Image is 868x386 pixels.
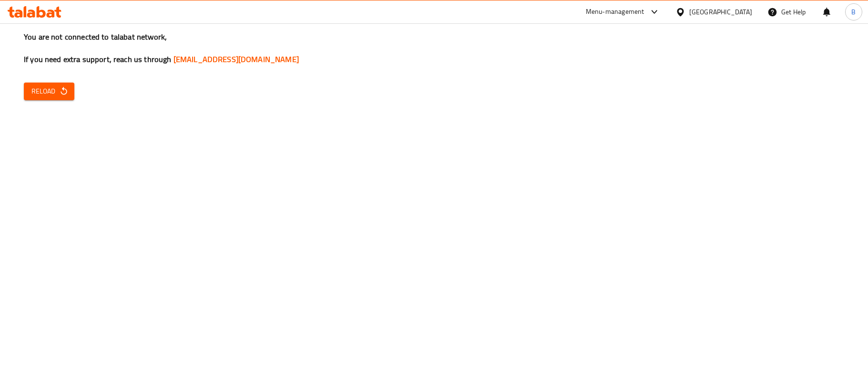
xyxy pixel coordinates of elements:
span: B [851,7,856,17]
div: [GEOGRAPHIC_DATA] [689,7,752,17]
button: Reload [24,83,74,100]
a: [EMAIL_ADDRESS][DOMAIN_NAME] [174,52,299,66]
h3: You are not connected to talabat network, If you need extra support, reach us through [24,31,844,65]
span: Reload [31,85,67,97]
div: Menu-management [586,6,644,18]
